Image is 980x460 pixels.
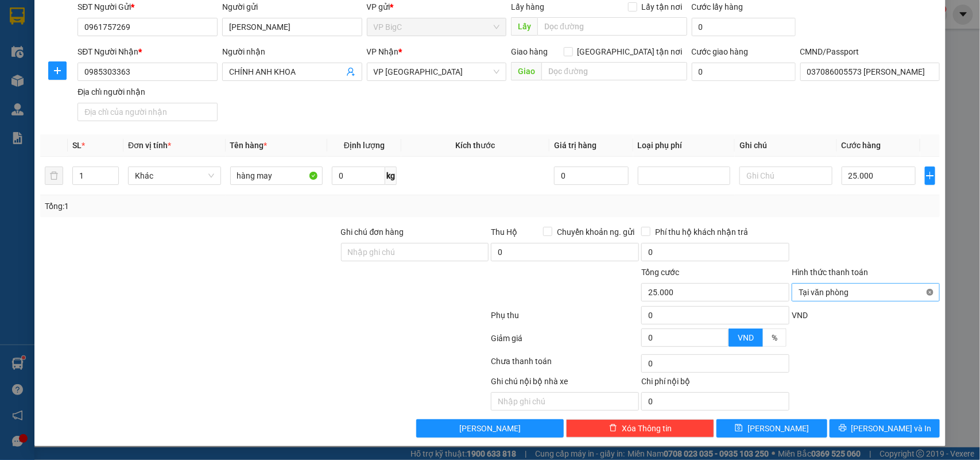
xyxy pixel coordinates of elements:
[641,268,679,277] span: Tổng cước
[367,1,507,13] div: VP gửi
[511,2,544,11] span: Lấy hàng
[230,141,268,150] span: Tên hàng
[135,167,214,184] span: Khác
[341,243,489,261] input: Ghi chú đơn hàng
[230,167,323,185] input: VD: Bàn, Ghế
[735,134,837,157] th: Ghi chú
[107,42,480,57] li: Hotline: 19001155
[222,45,362,58] div: Người nhận
[14,83,110,102] b: GỬI : VP BigC
[772,333,777,342] span: %
[72,141,82,150] span: SL
[650,226,753,238] span: Phí thu hộ khách nhận trả
[48,61,67,80] button: plus
[45,200,379,212] div: Tổng: 1
[385,167,397,185] span: kg
[490,309,641,329] div: Phụ thu
[491,375,639,392] div: Ghi chú nội bộ nhà xe
[541,62,687,80] input: Dọc đường
[128,141,171,150] span: Đơn vị tính
[490,332,641,352] div: Giảm giá
[374,63,500,80] span: VP Ninh Bình
[374,18,500,36] span: VP BigC
[622,422,672,435] span: Xóa Thông tin
[739,167,832,185] input: Ghi Chú
[641,375,789,392] div: Chi phí nội bộ
[692,18,796,36] input: Cước lấy hàng
[925,171,935,180] span: plus
[341,227,404,237] label: Ghi chú đơn hàng
[78,1,218,13] div: SĐT Người Gửi
[609,424,617,433] span: delete
[792,268,868,277] label: Hình thức thanh toán
[511,47,548,56] span: Giao hàng
[416,419,564,438] button: [PERSON_NAME]
[692,63,796,81] input: Cước giao hàng
[490,355,641,375] div: Chưa thanh toán
[633,134,735,157] th: Loại phụ phí
[367,47,399,56] span: VP Nhận
[692,2,743,11] label: Cước lấy hàng
[222,1,362,13] div: Người gửi
[830,419,940,438] button: printer[PERSON_NAME] và In
[792,311,808,320] span: VND
[491,227,517,237] span: Thu Hộ
[738,333,754,342] span: VND
[554,141,596,150] span: Giá trị hàng
[927,289,933,296] span: close-circle
[851,422,932,435] span: [PERSON_NAME] và In
[456,141,495,150] span: Kích thước
[842,141,881,150] span: Cước hàng
[839,424,847,433] span: printer
[566,419,714,438] button: deleteXóa Thông tin
[49,66,66,75] span: plus
[344,141,385,150] span: Định lượng
[511,62,541,80] span: Giao
[637,1,687,13] span: Lấy tận nơi
[78,45,218,58] div: SĐT Người Nhận
[800,45,940,58] div: CMND/Passport
[459,422,521,435] span: [PERSON_NAME]
[78,103,218,121] input: Địa chỉ của người nhận
[552,226,639,238] span: Chuyển khoản ng. gửi
[511,17,537,36] span: Lấy
[14,14,72,72] img: logo.jpg
[107,28,480,42] li: Số 10 ngõ 15 Ngọc Hồi, Q.[PERSON_NAME], [GEOGRAPHIC_DATA]
[78,86,218,98] div: Địa chỉ người nhận
[716,419,827,438] button: save[PERSON_NAME]
[45,167,63,185] button: delete
[925,167,936,185] button: plus
[537,17,687,36] input: Dọc đường
[735,424,743,433] span: save
[573,45,687,58] span: [GEOGRAPHIC_DATA] tận nơi
[554,167,628,185] input: 0
[747,422,809,435] span: [PERSON_NAME]
[799,284,933,301] span: Tại văn phòng
[692,47,749,56] label: Cước giao hàng
[491,392,639,411] input: Nhập ghi chú
[346,67,355,76] span: user-add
